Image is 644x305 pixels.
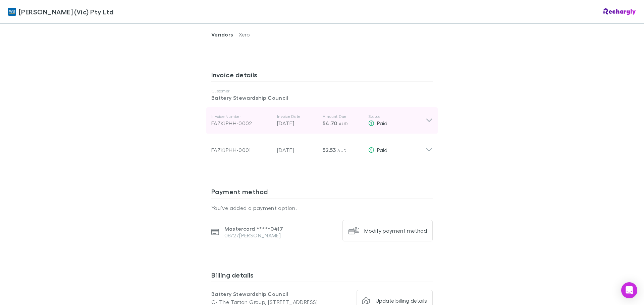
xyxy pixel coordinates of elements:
p: Battery Stewardship Council [211,290,322,298]
p: Status [368,114,426,119]
div: FAZKJPHH-0001 [211,146,272,154]
div: FAZKJPHH-0002 [211,119,272,127]
span: Paid [377,120,387,126]
div: Update billing details [376,297,427,304]
span: 54.70 [323,120,337,127]
span: AUD [337,148,346,153]
span: 52.53 [323,147,336,153]
span: Xero [239,31,250,37]
div: Open Intercom Messenger [621,282,637,298]
span: Paid [377,147,387,153]
p: Invoice Number [211,114,272,119]
h3: Billing details [211,271,433,282]
div: Invoice NumberFAZKJPHH-0002Invoice Date[DATE]Amount Due54.70 AUDStatusPaid [206,107,438,134]
p: You’ve added a payment option. [211,204,433,212]
span: [PERSON_NAME] (Vic) Pty Ltd [19,7,113,17]
p: Invoice Date [277,114,317,119]
span: Vendors [211,31,239,38]
button: Modify payment method [342,220,433,241]
p: Amount Due [323,114,363,119]
p: [DATE] [277,119,317,127]
img: William Buck (Vic) Pty Ltd's Logo [8,8,16,16]
img: Modify payment method's Logo [348,225,359,236]
div: FAZKJPHH-0001[DATE]52.53 AUDPaid [206,134,438,161]
span: AUD [339,121,348,126]
img: Rechargly Logo [603,8,636,15]
p: [DATE] [277,146,317,154]
p: Customer [211,88,433,94]
p: Battery Stewardship Council [211,94,433,102]
h3: Payment method [211,187,433,198]
p: 08/27 [PERSON_NAME] [224,232,283,239]
div: Modify payment method [364,227,427,234]
h3: Invoice details [211,71,433,81]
